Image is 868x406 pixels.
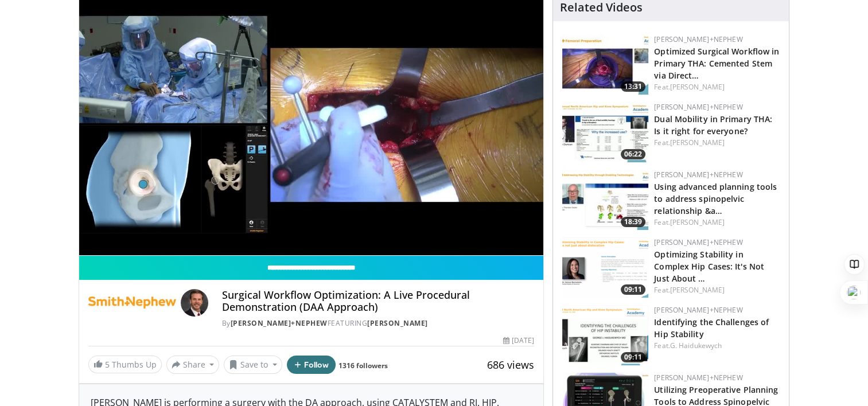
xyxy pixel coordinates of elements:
div: Feat. [654,217,780,228]
img: 2cca93f5-0e0f-48d9-bc69-7394755c39ca.png.150x105_q85_crop-smart_upscale.png [562,237,648,298]
a: [PERSON_NAME]+Nephew [654,170,742,179]
div: [DATE] [503,335,534,346]
a: G. Haidukewych [670,341,722,350]
a: 5 Thumbs Up [88,356,162,373]
h4: Related Videos [560,1,643,14]
a: [PERSON_NAME]+Nephew [654,34,742,44]
span: 18:39 [621,217,645,227]
a: 13:31 [562,34,648,95]
img: Smith+Nephew [88,289,176,317]
a: 18:39 [562,170,648,230]
a: [PERSON_NAME]+Nephew [654,237,742,247]
a: [PERSON_NAME] [670,138,725,147]
img: ca45bebe-5fc4-4b9b-9513-8f91197adb19.150x105_q85_crop-smart_upscale.jpg [562,102,648,162]
a: [PERSON_NAME] [670,217,725,227]
h4: Surgical Workflow Optimization: A Live Procedural Demonstration (DAA Approach) [222,289,534,314]
button: Follow [287,356,336,374]
button: Share [166,356,220,374]
a: 09:11 [562,305,648,365]
div: By FEATURING [222,318,534,329]
span: 686 views [487,358,534,372]
a: 1316 followers [338,361,388,370]
a: 06:22 [562,102,648,162]
a: Using advanced planning tools to address spinopelvic relationship &a… [654,181,777,216]
button: Save to [224,356,282,374]
a: [PERSON_NAME] [367,318,428,328]
a: [PERSON_NAME]+Nephew [654,305,742,315]
div: Feat. [654,341,780,351]
img: 781415e3-4312-4b44-b91f-90f5dce49941.150x105_q85_crop-smart_upscale.jpg [562,170,648,230]
span: 13:31 [621,81,645,92]
a: 09:11 [562,237,648,298]
a: [PERSON_NAME] [670,82,725,92]
img: Avatar [181,289,208,317]
a: Optimized Surgical Workflow in Primary THA: Cemented Stem via Direct… [654,46,779,81]
a: [PERSON_NAME]+Nephew [654,373,742,382]
a: Identifying the Challenges of Hip Stability [654,317,769,339]
img: 0fcfa1b5-074a-41e4-bf3d-4df9b2562a6c.150x105_q85_crop-smart_upscale.jpg [562,34,648,95]
span: 09:11 [621,284,645,295]
a: Optimizing Stability in Complex Hip Cases: It's Not Just About … [654,249,764,284]
div: Feat. [654,138,780,148]
a: [PERSON_NAME]+Nephew [654,102,742,112]
span: 09:11 [621,352,645,362]
a: [PERSON_NAME] [670,285,725,295]
div: Feat. [654,82,780,92]
span: 5 [105,359,110,370]
a: [PERSON_NAME]+Nephew [231,318,328,328]
img: df5ab57a-2095-467a-91fc-636b3abea1f8.png.150x105_q85_crop-smart_upscale.png [562,305,648,365]
span: 06:22 [621,149,645,159]
a: Dual Mobility in Primary THA: Is it right for everyone? [654,114,772,136]
div: Feat. [654,285,780,295]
